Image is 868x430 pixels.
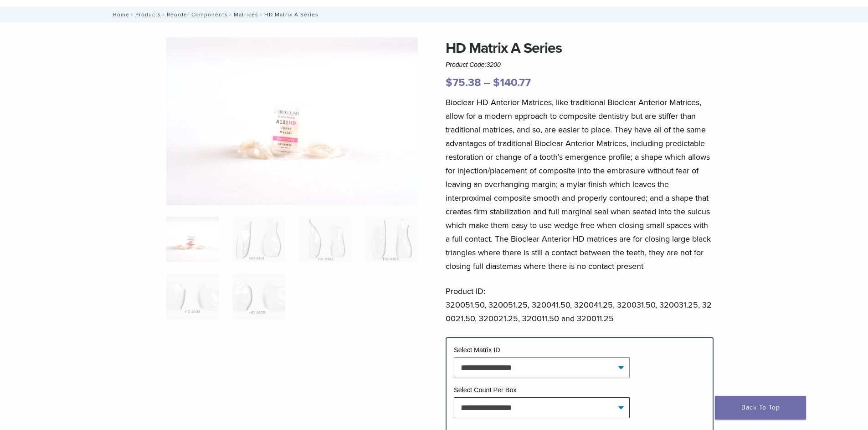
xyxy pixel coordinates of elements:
span: / [258,12,264,17]
span: 3200 [487,61,501,68]
span: $ [493,76,500,89]
img: HD Matrix A Series - Image 2 [232,217,285,262]
p: Product ID: 320051.50, 320051.25, 320041.50, 320041.25, 320031.50, 320031.25, 320021.50, 320021.2... [446,284,714,325]
bdi: 140.77 [493,76,531,89]
span: Product Code: [446,61,501,68]
span: – [484,76,490,89]
img: HD Matrix A Series - Image 3 [299,217,351,262]
img: HD Matrix A Series - Image 6 [232,274,285,319]
a: Matrices [234,11,258,18]
img: HD Matrix A Series - Image 5 [166,274,219,319]
img: Anterior-HD-A-Series-Matrices-324x324.jpg [166,217,219,262]
label: Select Matrix ID [454,346,500,354]
label: Select Count Per Box [454,386,517,394]
img: HD Matrix A Series - Image 4 [365,217,417,262]
span: / [129,12,135,17]
span: / [161,12,167,17]
a: Reorder Components [167,11,228,18]
h1: HD Matrix A Series [446,37,714,59]
img: Anterior HD A Series Matrices [166,37,418,205]
span: $ [446,76,452,89]
p: Bioclear HD Anterior Matrices, like traditional Bioclear Anterior Matrices, allow for a modern ap... [446,96,714,273]
span: / [228,12,234,17]
a: Back To Top [715,396,806,420]
bdi: 75.38 [446,76,481,89]
a: Home [110,11,129,18]
a: Products [135,11,161,18]
nav: HD Matrix A Series [106,6,762,23]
